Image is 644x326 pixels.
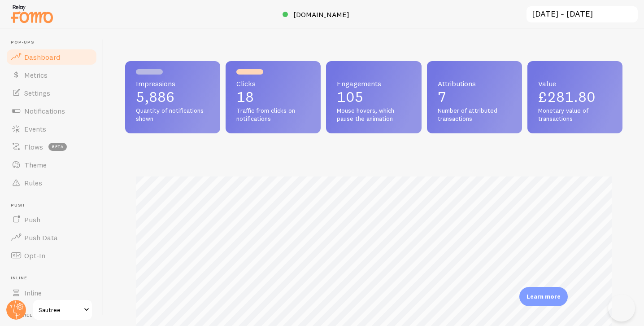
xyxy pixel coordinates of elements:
[5,284,98,302] a: Inline
[438,90,511,104] p: 7
[24,70,48,79] span: Metrics
[337,80,410,87] span: Engagements
[5,211,98,229] a: Push
[39,304,81,315] span: Sautree
[236,107,310,123] span: Traffic from clicks on notifications
[5,102,98,120] a: Notifications
[11,203,98,208] span: Push
[24,124,46,133] span: Events
[337,107,410,123] span: Mouse hovers, which pause the animation
[136,90,209,104] p: 5,886
[24,233,58,242] span: Push Data
[24,160,47,169] span: Theme
[11,275,98,281] span: Inline
[236,80,310,87] span: Clicks
[24,215,40,224] span: Push
[5,156,98,174] a: Theme
[24,251,45,260] span: Opt-In
[438,107,511,123] span: Number of attributed transactions
[48,143,67,151] span: beta
[538,107,612,123] span: Monetary value of transactions
[24,106,65,115] span: Notifications
[5,84,98,102] a: Settings
[5,174,98,192] a: Rules
[337,90,410,104] p: 105
[5,120,98,138] a: Events
[24,288,42,297] span: Inline
[24,53,60,62] span: Dashboard
[538,80,612,87] span: Value
[527,292,561,301] p: Learn more
[5,229,98,247] a: Push Data
[5,247,98,264] a: Opt-In
[438,80,511,87] span: Attributions
[136,107,209,123] span: Quantity of notifications shown
[519,287,568,306] div: Learn more
[5,138,98,156] a: Flows beta
[24,142,43,151] span: Flows
[24,88,50,97] span: Settings
[5,48,98,66] a: Dashboard
[24,178,42,187] span: Rules
[608,295,635,322] iframe: Help Scout Beacon - Open
[32,299,93,321] a: Sautree
[5,66,98,84] a: Metrics
[236,90,310,104] p: 18
[9,2,54,25] img: fomo-relay-logo-orange.svg
[136,80,209,87] span: Impressions
[538,88,596,106] span: £281.80
[11,40,98,45] span: Pop-ups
